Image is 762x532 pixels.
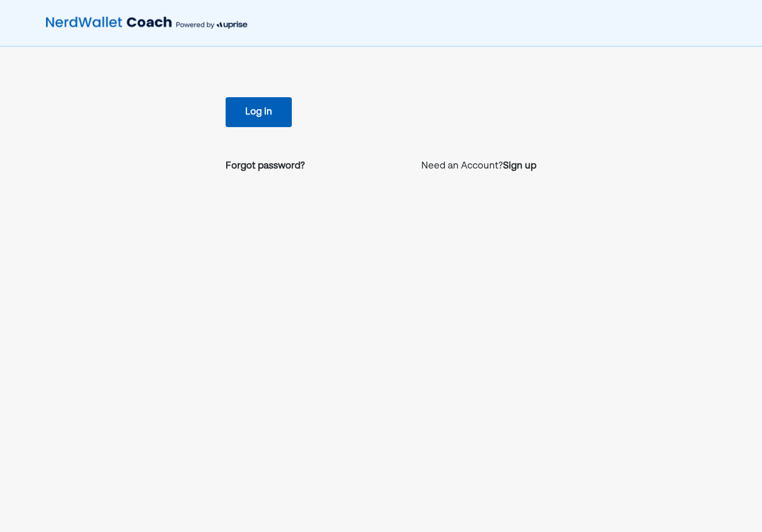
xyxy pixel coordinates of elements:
[503,159,536,173] a: Sign up
[226,159,305,173] a: Forgot password?
[226,97,292,127] button: Log in
[421,159,536,173] p: Need an Account?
